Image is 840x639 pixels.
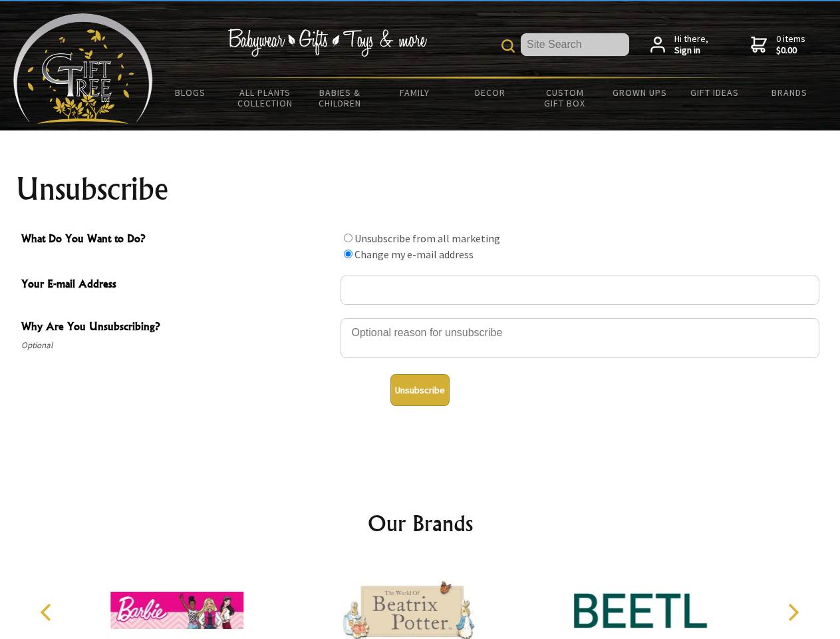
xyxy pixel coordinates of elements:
[16,173,825,205] h1: Unsubscribe
[452,79,527,106] a: Decor
[303,79,378,117] a: Babies & Children
[33,598,63,627] button: Previous
[13,13,153,124] img: Babyware - Gifts - Toys and more...
[776,45,805,57] strong: $0.00
[227,29,427,57] img: Babywear - Gifts - Toys & more
[674,45,708,57] strong: Sign in
[21,337,334,353] span: Optional
[776,33,805,57] span: 0 items
[341,276,819,305] input: Your E-mail Address
[390,374,450,406] button: Unsubscribe
[354,232,500,245] label: Unsubscribe from all marketing
[21,276,334,295] span: Your E-mail Address
[21,318,334,337] span: Why Are You Unsubscribing?
[341,318,819,358] textarea: Why Are You Unsubscribing?
[27,507,814,539] h2: Our Brands
[752,79,827,106] a: Brands
[21,230,334,250] span: What Do You Want to Do?
[521,33,629,56] input: Site Search
[778,598,807,627] button: Next
[354,248,474,261] label: Change my e-mail address
[751,33,805,57] a: 0 items$0.00
[677,79,752,106] a: Gift Ideas
[602,79,677,106] a: Grown Ups
[501,39,515,53] img: product search
[228,79,303,117] a: All Plants Collection
[674,33,708,57] span: Hi there,
[527,79,603,117] a: Custom Gift Box
[378,79,453,106] a: Family
[153,79,228,106] a: BLOGS
[344,250,352,258] input: What Do You Want to Do?
[650,33,708,57] a: Hi there,Sign in
[344,234,352,242] input: What Do You Want to Do?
